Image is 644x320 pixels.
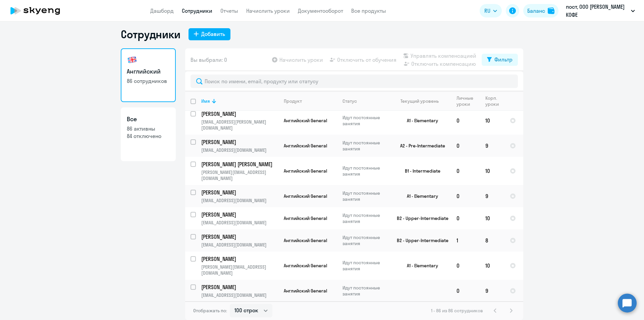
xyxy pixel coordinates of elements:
[284,288,327,294] span: Английский General
[201,138,277,146] p: [PERSON_NAME]
[191,75,518,88] input: Поиск по имени, email, продукту или статусу
[342,190,388,202] p: Идут постоянные занятия
[127,67,170,76] h3: Английский
[127,125,170,132] p: 86 активны
[201,233,278,240] a: [PERSON_NAME]
[284,237,327,243] span: Английский General
[389,185,451,207] td: A1 - Elementary
[201,110,278,118] a: [PERSON_NAME]
[201,147,278,153] p: [EMAIL_ADDRESS][DOMAIN_NAME]
[480,207,504,229] td: 10
[201,189,277,196] p: [PERSON_NAME]
[451,252,480,280] td: 0
[201,138,278,146] a: [PERSON_NAME]
[480,185,504,207] td: 9
[201,283,277,291] p: [PERSON_NAME]
[284,98,302,104] div: Продукт
[480,280,504,302] td: 9
[284,168,327,174] span: Английский General
[246,7,290,14] a: Начислить уроки
[201,211,278,218] a: [PERSON_NAME]
[389,157,451,185] td: B1 - Intermediate
[342,285,388,297] p: Идут постоянные занятия
[127,54,138,65] img: english
[193,308,227,314] span: Отображать по:
[121,107,176,161] a: Все86 активны84 отключено
[201,110,277,118] p: [PERSON_NAME]
[284,263,327,269] span: Английский General
[457,95,480,107] div: Личные уроки
[201,283,278,291] a: [PERSON_NAME]
[451,229,480,252] td: 1
[201,30,225,38] div: Добавить
[298,7,343,14] a: Документооборот
[189,28,230,40] button: Добавить
[389,229,451,252] td: B2 - Upper-Intermediate
[342,98,357,104] div: Статус
[150,7,174,14] a: Дашборд
[480,229,504,252] td: 8
[201,189,278,196] a: [PERSON_NAME]
[284,118,327,124] span: Английский General
[566,3,628,19] p: пост, ООО [PERSON_NAME] КОФЕ
[451,207,480,229] td: 0
[201,169,278,181] p: [PERSON_NAME][EMAIL_ADDRESS][DOMAIN_NAME]
[351,7,386,14] a: Все продукты
[562,3,638,19] button: пост, ООО [PERSON_NAME] КОФЕ
[201,161,277,168] p: [PERSON_NAME] [PERSON_NAME]
[431,308,483,314] span: 1 - 86 из 86 сотрудников
[389,252,451,280] td: A1 - Elementary
[451,157,480,185] td: 0
[484,7,490,15] span: RU
[201,119,278,131] p: [EMAIL_ADDRESS][PERSON_NAME][DOMAIN_NAME]
[201,197,278,203] p: [EMAIL_ADDRESS][DOMAIN_NAME]
[201,211,277,218] p: [PERSON_NAME]
[400,98,439,104] div: Текущий уровень
[342,260,388,272] p: Идут постоянные занятия
[342,212,388,224] p: Идут постоянные занятия
[201,161,278,168] a: [PERSON_NAME] [PERSON_NAME]
[201,255,278,263] a: [PERSON_NAME]
[451,280,480,302] td: 0
[451,185,480,207] td: 0
[480,4,502,17] button: RU
[342,234,388,246] p: Идут постоянные занятия
[127,77,170,85] p: 86 сотрудников
[480,106,504,135] td: 10
[523,4,558,17] button: Балансbalance
[389,207,451,229] td: B2 - Upper-Intermediate
[342,165,388,177] p: Идут постоянные занятия
[201,292,278,298] p: [EMAIL_ADDRESS][DOMAIN_NAME]
[451,135,480,157] td: 0
[201,242,278,248] p: [EMAIL_ADDRESS][DOMAIN_NAME]
[451,106,480,135] td: 0
[284,215,327,221] span: Английский General
[389,106,451,135] td: A1 - Elementary
[201,98,278,104] div: Имя
[201,233,277,240] p: [PERSON_NAME]
[127,115,170,124] h3: Все
[121,28,180,41] h1: Сотрудники
[127,132,170,140] p: 84 отключено
[284,193,327,199] span: Английский General
[191,56,227,64] span: Вы выбрали: 0
[342,115,388,127] p: Идут постоянные занятия
[284,143,327,149] span: Английский General
[201,98,210,104] div: Имя
[480,157,504,185] td: 10
[485,95,504,107] div: Корп. уроки
[548,7,554,14] img: balance
[220,7,238,14] a: Отчеты
[494,55,513,63] div: Фильтр
[182,7,212,14] a: Сотрудники
[121,48,176,102] a: Английский86 сотрудников
[342,140,388,152] p: Идут постоянные занятия
[482,54,518,66] button: Фильтр
[201,264,278,276] p: [PERSON_NAME][EMAIL_ADDRESS][DOMAIN_NAME]
[389,135,451,157] td: A2 - Pre-Intermediate
[480,252,504,280] td: 10
[201,220,278,226] p: [EMAIL_ADDRESS][DOMAIN_NAME]
[480,135,504,157] td: 9
[394,98,451,104] div: Текущий уровень
[527,7,545,15] div: Баланс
